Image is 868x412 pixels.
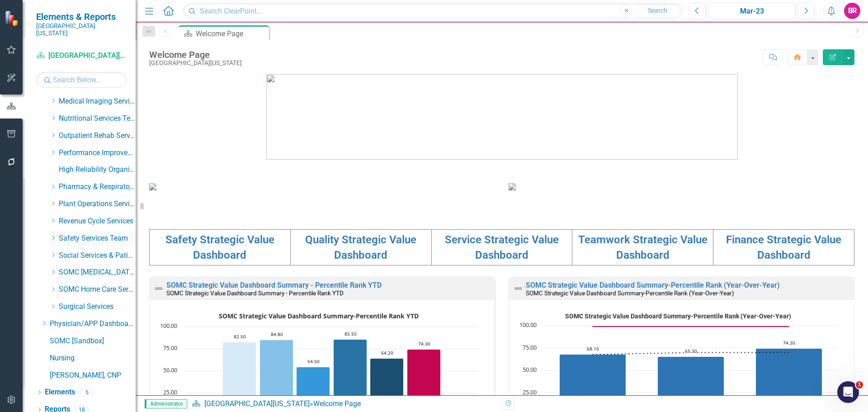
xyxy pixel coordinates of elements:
small: [GEOGRAPHIC_DATA][US_STATE] [36,22,127,37]
span: 1 [856,381,863,388]
a: Surgical Services [59,302,136,312]
text: 74.30 [783,340,795,346]
span: Elements & Reports [36,11,127,22]
div: 5 [80,388,94,396]
a: SOMC Strategic Value Dashboard Summary - Percentile Rank YTD [166,281,382,289]
a: Revenue Cycle Services [59,216,136,227]
a: Plant Operations Services [59,199,136,209]
a: Elements [45,387,75,398]
text: 68.10 [587,346,599,352]
div: Welcome Page [313,399,361,408]
div: » [192,399,495,409]
text: 50.00 [523,365,537,374]
a: SOMC [MEDICAL_DATA] & Infusion Services [59,267,136,278]
a: Nursing [50,353,136,364]
a: Service Strategic Value Dashboard [445,233,559,261]
a: SOMC Home Care Services [59,284,136,295]
img: download%20somc%20mission%20vision.png [149,183,156,190]
a: Performance Improvement Services [59,148,136,158]
text: 54.50 [307,358,320,365]
div: Welcome Page [149,50,242,60]
a: High Reliability Organization [59,165,136,175]
text: 85.50 [344,331,357,337]
a: [GEOGRAPHIC_DATA][US_STATE] [36,51,127,61]
text: 65.30 [685,348,697,354]
img: download%20somc%20strategic%20values%20v2.png [509,183,516,190]
small: SOMC Strategic Value Dashboard Summary - Percentile Rank YTD [166,289,344,297]
a: [GEOGRAPHIC_DATA][US_STATE] [204,399,310,408]
text: 25.00 [163,388,177,396]
a: Physician/APP Dashboards [50,319,136,329]
a: Quality Strategic Value Dashboard [305,233,416,261]
button: Search [635,5,680,17]
text: 75.00 [523,343,537,351]
text: SOMC Strategic Value Dashboard Summary-Percentile Rank YTD [219,312,419,320]
img: Not Defined [513,283,524,294]
small: SOMC Strategic Value Dashboard Summary-Percentile Rank (Year-Over-Year) [526,289,734,297]
text: SOMC Strategic Value Dashboard Summary-Percentile Rank (Year-Over-Year) [565,313,791,320]
text: 82.50 [234,333,246,340]
img: ClearPoint Strategy [5,10,20,26]
text: 74.30 [418,341,430,347]
a: Safety Services Team [59,233,136,244]
button: Mar-23 [708,3,795,19]
div: [GEOGRAPHIC_DATA][US_STATE] [149,60,242,66]
button: BR [844,3,860,19]
g: Goal, series 2 of 3. Line with 3 data points. [591,325,791,328]
input: Search Below... [36,72,127,88]
text: 84.80 [271,331,283,337]
text: 25.00 [523,388,537,396]
div: Mar-23 [712,6,792,17]
span: Administrator [145,399,187,408]
a: [PERSON_NAME], CNP [50,370,136,381]
text: 100.00 [160,322,177,330]
span: Search [648,7,667,14]
iframe: Intercom live chat [837,381,859,403]
img: Not Defined [153,283,164,294]
div: Welcome Page [196,28,267,39]
a: Pharmacy & Respiratory [59,182,136,192]
a: Outpatient Rehab Services [59,131,136,141]
input: Search ClearPoint... [183,3,682,19]
a: Safety Strategic Value Dashboard [165,233,274,261]
a: Finance Strategic Value Dashboard [726,233,841,261]
text: 64.20 [381,350,393,356]
a: Nutritional Services Team [59,114,136,124]
a: Teamwork Strategic Value Dashboard [578,233,708,261]
img: download%20somc%20logo%20v2.png [266,74,738,160]
text: 75.00 [163,344,177,352]
text: 50.00 [163,366,177,374]
a: Social Services & Patient Relations [59,251,136,261]
a: SOMC [Sandbox] [50,336,136,346]
text: 100.00 [519,321,537,329]
a: SOMC Strategic Value Dashboard Summary-Percentile Rank (Year-Over-Year) [526,281,780,289]
a: Medical Imaging Services [59,96,136,107]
